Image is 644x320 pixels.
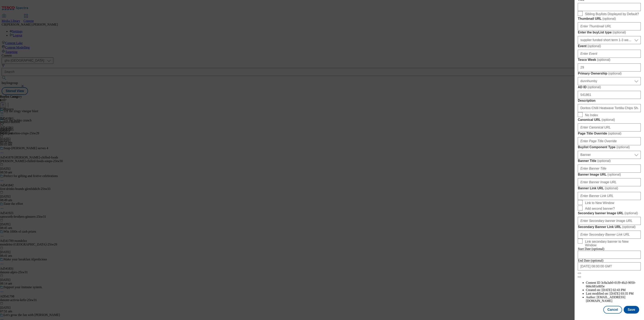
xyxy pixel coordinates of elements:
input: Enter Title [578,3,641,11]
span: 3c8a3ab0-01f9-4fa3-9050-666c681e805e [586,281,636,288]
span: No Index [585,113,598,117]
label: Description [578,99,641,103]
input: Enter Tesco Week [578,63,641,71]
span: Add second banner? [585,207,615,210]
span: [DATE] 02:43 PM [602,288,625,292]
span: ( optional ) [622,225,636,229]
span: Start Date (optional) [578,247,604,251]
span: Link to New Window [585,201,614,205]
input: Enter Thumbnail URL [578,22,641,30]
span: ( optional ) [602,17,616,20]
label: Banner Image URL [578,173,641,177]
input: Enter Banner Link URL [578,192,641,200]
span: ( optional ) [612,31,626,34]
input: Enter Secondary Banner Link URL [578,231,641,239]
input: Enter AD ID [578,91,641,99]
li: Last modified on: [586,292,641,295]
input: Enter Description [578,104,641,112]
span: ( optional ) [597,159,611,163]
span: ( optional ) [597,58,610,61]
input: Enter Date [578,262,641,270]
input: Enter Canonical URL [578,123,641,132]
label: Page Title Override [578,132,641,136]
span: ( optional ) [605,186,618,190]
span: [DATE] 03:35 PM [610,292,634,295]
span: ( optional ) [608,132,621,135]
label: Buylist Component Type [578,145,641,149]
input: Enter Banner Title [578,165,641,173]
input: Enter Page Title Override [578,137,641,145]
span: ( optional ) [602,118,615,121]
span: ( optional ) [624,211,638,215]
span: Sibling Buylists Displayed by Default? [585,12,639,16]
span: ( optional ) [587,44,601,48]
label: Secondary banner Image URL [578,211,641,215]
label: Event [578,44,641,48]
span: ( optional ) [607,173,621,176]
label: AD ID [578,85,641,89]
span: Link secondary banner to New Window [585,240,639,247]
span: End Date (optional) [578,259,603,262]
li: Author: [586,295,641,303]
span: [EMAIL_ADDRESS][DOMAIN_NAME] [586,295,625,302]
li: Created on: [586,288,641,292]
label: Enter the buyList type [578,30,641,34]
input: Enter Date [578,251,641,259]
label: Secondary Banner Link URL [578,225,641,229]
label: Banner Link URL [578,186,641,190]
label: Canonical URL [578,118,641,122]
label: Thumbnail URL [578,17,641,21]
span: ( optional ) [587,85,601,89]
label: Banner Title [578,159,641,163]
input: Enter Event [578,50,641,58]
button: Close [578,273,581,274]
span: ( optional ) [608,72,622,75]
input: Enter Secondary banner Image URL [578,217,641,225]
li: Content ID [586,281,641,288]
button: Cancel [603,306,622,314]
label: Tesco Week [578,58,641,62]
span: ( optional ) [616,145,630,149]
label: Primary Ownership [578,71,641,76]
button: Save [624,306,639,314]
input: Enter Banner Image URL [578,178,641,186]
